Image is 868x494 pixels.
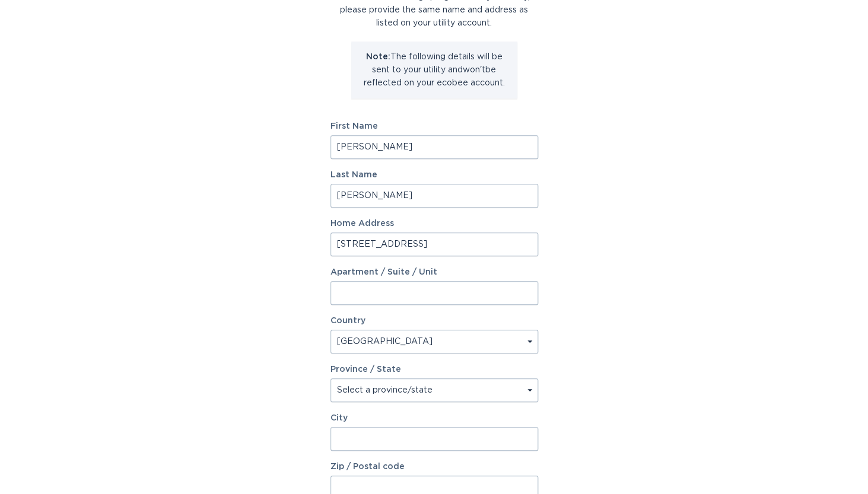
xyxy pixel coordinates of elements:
[330,365,401,374] label: Province / State
[330,463,538,471] label: Zip / Postal code
[330,317,365,325] label: Country
[360,50,508,90] p: The following details will be sent to your utility and won't be reflected on your ecobee account.
[330,414,538,422] label: City
[330,219,538,228] label: Home Address
[330,122,538,130] label: First Name
[366,53,390,61] strong: Note:
[330,171,538,179] label: Last Name
[330,268,538,276] label: Apartment / Suite / Unit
